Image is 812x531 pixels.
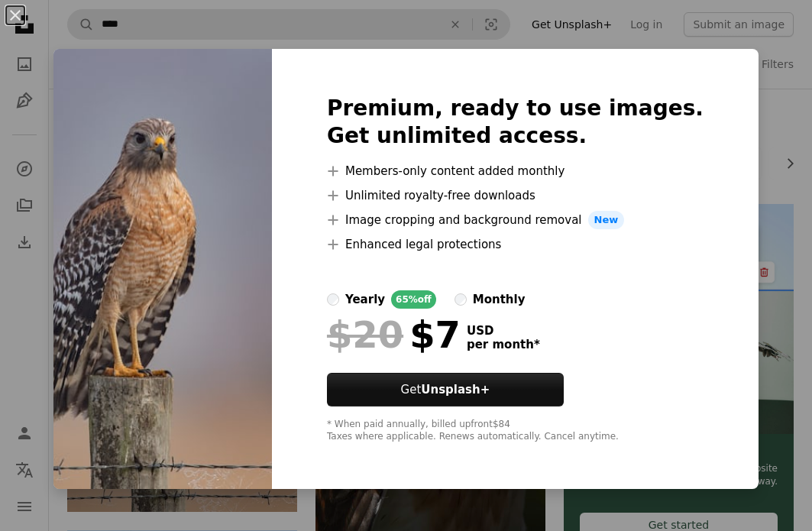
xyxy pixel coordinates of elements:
[588,211,625,229] span: New
[467,338,540,351] span: per month *
[327,419,704,443] div: * When paid annually, billed upfront $84 Taxes where applicable. Renews automatically. Cancel any...
[327,373,564,406] button: GetUnsplash+
[455,293,467,306] input: monthly
[421,383,490,397] strong: Unsplash+
[53,49,272,489] img: premium_photo-1661878073486-6e6c7a79fb88
[467,324,540,338] span: USD
[327,235,704,254] li: Enhanced legal protections
[327,315,403,355] span: $20
[391,290,436,309] div: 65% off
[327,186,704,205] li: Unlimited royalty-free downloads
[327,211,704,229] li: Image cropping and background removal
[327,293,339,306] input: yearly65%off
[327,162,704,180] li: Members-only content added monthly
[473,290,526,309] div: monthly
[345,290,385,309] div: yearly
[327,95,704,150] h2: Premium, ready to use images. Get unlimited access.
[327,315,461,355] div: $7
